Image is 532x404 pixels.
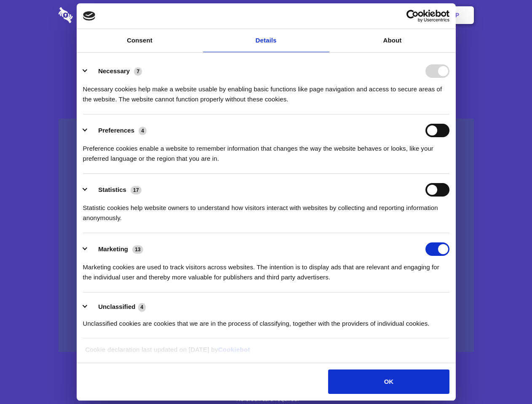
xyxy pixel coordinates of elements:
button: Necessary (7) [83,64,147,78]
div: Statistic cookies help website owners to understand how visitors interact with websites by collec... [83,197,449,223]
a: About [329,29,456,52]
h4: Auto-redaction of sensitive data, encrypted data sharing and self-destructing private chats. Shar... [59,77,474,104]
div: Marketing cookies are used to track visitors across websites. The intention is to display ads tha... [83,256,449,282]
label: Statistics [98,186,126,193]
img: logo [83,11,96,21]
img: logo-wordmark-white-trans-d4663122ce5f474addd5e946df7df03e33cb6a1c49d2221995e7729f52c070b2.svg [59,7,131,23]
span: 13 [132,245,143,254]
label: Marketing [98,245,128,252]
a: Wistia video thumbnail [59,119,474,352]
span: 17 [131,186,142,194]
a: Usercentrics Cookiebot - opens in a new window [376,10,449,22]
a: Contact [342,2,380,28]
span: 4 [139,127,147,135]
div: Necessary cookies help make a website usable by enabling basic functions like page navigation and... [83,78,449,104]
a: Pricing [247,2,284,28]
div: Preference cookies enable a website to remember information that changes the way the website beha... [83,137,449,164]
span: 7 [134,67,142,76]
label: Preferences [98,127,134,134]
button: OK [328,369,449,394]
a: Login [382,2,419,28]
button: Unclassified (4) [83,302,151,312]
a: Consent [77,29,203,52]
label: Necessary [98,67,130,74]
div: Unclassified cookies are cookies that we are in the process of classifying, together with the pro... [83,312,449,329]
button: Statistics (17) [83,183,147,197]
a: Details [203,29,329,52]
button: Preferences (4) [83,124,152,137]
a: Cookiebot [218,346,250,353]
div: Cookie declaration last updated on [DATE] by [79,345,453,361]
span: 4 [138,303,146,311]
h1: Eliminate Slack Data Loss. [59,38,474,68]
button: Marketing (13) [83,242,149,256]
